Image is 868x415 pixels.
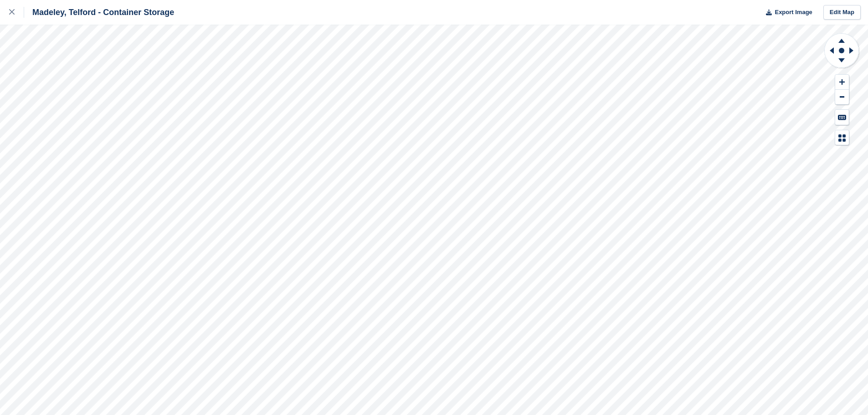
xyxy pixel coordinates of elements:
button: Zoom In [835,75,849,90]
a: Edit Map [823,5,861,20]
button: Export Image [760,5,812,20]
button: Zoom Out [835,90,849,105]
button: Keyboard Shortcuts [835,110,849,125]
span: Export Image [775,8,812,17]
div: Madeley, Telford - Container Storage [24,7,174,18]
button: Map Legend [835,130,849,145]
